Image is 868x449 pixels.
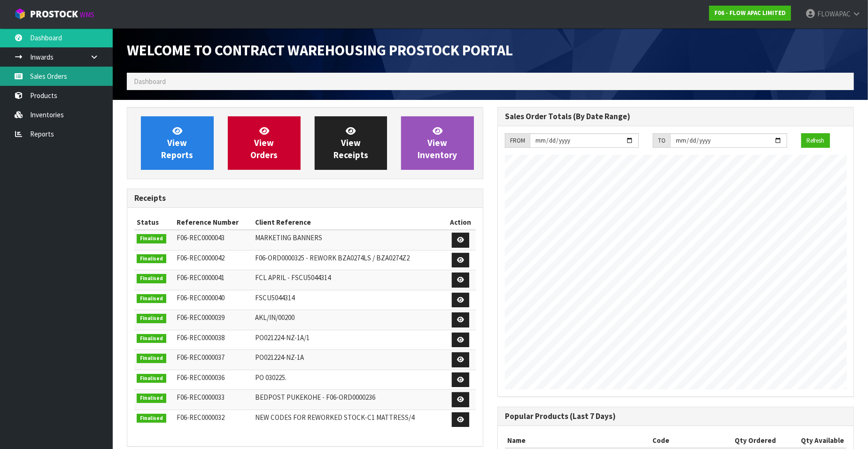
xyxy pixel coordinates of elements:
[779,433,846,448] th: Qty Available
[14,8,26,20] img: cube-alt.png
[401,116,474,170] a: ViewInventory
[333,125,368,160] span: View Receipts
[505,133,530,148] div: FROM
[653,133,670,148] div: TO
[714,9,786,17] strong: F06 - FLOW APAC LIMITED
[137,234,166,244] span: Finalised
[255,413,414,422] span: NEW CODES FOR REWORKED STOCK-C1 MATTRESS/4
[177,313,225,322] span: F06-REC0000039
[255,273,331,282] span: FCL APRIL - FSCU5044314
[713,433,779,448] th: Qty Ordered
[137,254,166,264] span: Finalised
[255,333,310,342] span: PO021224-NZ-1A/1
[255,253,410,262] span: F06-ORD0000325 - REWORK BZA0274LS / BZA0274Z2
[315,116,387,170] a: ViewReceipts
[30,8,78,20] span: ProStock
[418,125,457,160] span: View Inventory
[137,274,166,283] span: Finalised
[174,215,253,230] th: Reference Number
[651,433,713,448] th: Code
[255,233,322,242] span: MARKETING BANNERS
[141,116,214,170] a: ViewReports
[177,413,225,422] span: F06-REC0000032
[137,334,166,343] span: Finalised
[255,353,304,362] span: PO021224-NZ-1A
[137,414,166,423] span: Finalised
[255,313,294,322] span: AKL/IN/00200
[253,215,445,230] th: Client Reference
[817,9,851,18] span: FLOWAPAC
[255,373,287,382] span: PO 030225.
[505,112,846,121] h3: Sales Order Totals (By Date Range)
[177,353,225,362] span: F06-REC0000037
[177,293,225,302] span: F06-REC0000040
[505,433,651,448] th: Name
[445,215,476,230] th: Action
[177,253,225,262] span: F06-REC0000042
[127,41,513,60] span: Welcome to Contract Warehousing ProStock Portal
[137,314,166,323] span: Finalised
[177,233,225,242] span: F06-REC0000043
[255,393,375,402] span: BEDPOST PUKEKOHE - F06-ORD0000236
[177,393,225,402] span: F06-REC0000033
[137,374,166,383] span: Finalised
[161,125,193,160] span: View Reports
[228,116,301,170] a: ViewOrders
[137,354,166,363] span: Finalised
[250,125,278,160] span: View Orders
[137,394,166,403] span: Finalised
[134,215,174,230] th: Status
[177,273,225,282] span: F06-REC0000041
[801,133,830,148] button: Refresh
[177,373,225,382] span: F06-REC0000036
[134,194,476,203] h3: Receipts
[137,294,166,304] span: Finalised
[505,412,846,421] h3: Popular Products (Last 7 Days)
[80,10,94,19] small: WMS
[255,293,294,302] span: FSCU5044314
[177,333,225,342] span: F06-REC0000038
[134,77,166,86] span: Dashboard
